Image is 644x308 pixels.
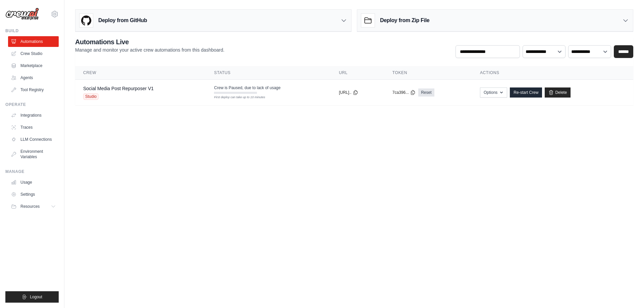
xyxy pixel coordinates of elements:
button: 7ca396... [392,90,416,95]
a: Re-start Crew [510,87,542,98]
a: Integrations [8,110,59,121]
th: Token [384,66,472,80]
a: Traces [8,122,59,133]
h3: Deploy from Zip File [380,16,429,24]
th: Status [206,66,331,80]
a: Automations [8,36,59,47]
div: Manage [5,169,59,174]
a: Reset [418,88,434,97]
div: Build [5,28,59,34]
img: Logo [5,8,39,20]
a: Usage [8,177,59,188]
p: Manage and monitor your active crew automations from this dashboard. [75,47,224,53]
h2: Automations Live [75,37,224,47]
th: Crew [75,66,206,80]
button: Logout [5,291,59,303]
a: LLM Connections [8,134,59,145]
span: Logout [30,294,42,300]
th: Actions [472,66,633,80]
span: Studio [83,93,99,100]
a: Environment Variables [8,146,59,162]
a: Delete [545,87,571,98]
span: Crew is Paused, due to lack of usage [214,85,280,90]
a: Crew Studio [8,48,59,59]
a: Social Media Post Repurposer V1 [83,86,154,91]
button: Options [480,87,507,98]
th: URL [331,66,384,80]
h3: Deploy from GitHub [98,16,147,24]
a: Agents [8,72,59,83]
a: Settings [8,189,59,200]
button: Resources [8,201,59,212]
a: Tool Registry [8,84,59,95]
div: Operate [5,102,59,107]
div: First deploy can take up to 10 minutes [214,95,257,100]
span: Resources [20,204,40,209]
a: Marketplace [8,60,59,71]
img: GitHub Logo [79,14,93,27]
